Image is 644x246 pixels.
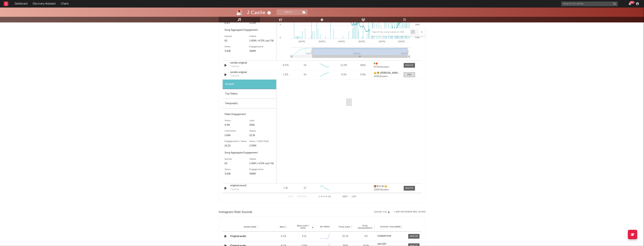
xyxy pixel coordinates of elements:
div: J Castle [247,9,272,16]
div: Views [225,44,250,49]
div: Video Engagement [225,112,274,117]
span: Sound Name [244,226,256,228]
button: Track [277,9,300,15]
a: Original audio [230,235,246,238]
span: Reels (last 7 days) [295,225,311,229]
strong: 🥵 𝐄 𝐂 𝐎 👑 [374,185,387,188]
div: Tokicha [230,65,239,68]
div: 3.41B [225,49,250,54]
text: 3300 [415,36,419,39]
div: 1.45M (-4.57k Last 7d) [249,161,274,166]
div: 1.45M (-4.57k Last 7d) [249,39,274,43]
div: Videos [249,157,274,161]
div: Engagements / Views [225,139,250,144]
div: 554k [249,123,274,127]
div: Tokicha [230,188,239,191]
div: Tokicha [230,74,239,78]
div: Views [225,118,250,123]
div: + Add Instagram Reel Sound [390,211,426,213]
div: 12.2M [335,64,352,67]
div: Sounds [225,34,250,39]
div: 1.37k [277,73,294,77]
div: 6M Trend [316,225,334,228]
div: 317 [357,235,375,238]
div: Engagements [249,167,274,172]
text: [DATE] [401,52,408,55]
span: to [320,196,323,198]
button: Next [343,196,348,198]
div: 4.97k [277,64,294,67]
div: 62 [225,39,250,43]
div: 2.68k [225,133,250,138]
div: 62 [225,161,250,166]
button: Last [352,196,357,198]
div: Engagements [249,44,274,49]
div: Geography [223,99,276,108]
div: Videos [249,34,274,39]
div: Shares [249,129,274,133]
span: Total Engagements [357,225,373,229]
div: Comments [225,129,250,133]
input: Search for artists [561,2,618,6]
span: Reels [280,226,285,228]
div: 14.1% [225,144,250,148]
div: Views [225,167,250,172]
text: [DATE] [338,40,345,43]
a: original sound [230,184,269,188]
span: Instagram Reel Sounds [219,210,252,215]
span: of [325,196,328,198]
text: 3400 [415,23,419,26]
div: 4.1k [295,235,314,238]
span: Total Plays [338,226,350,228]
text: [DATE] [358,40,365,43]
div: 8.6% [225,21,250,25]
text: 0 [280,36,281,39]
text: [DATE] [379,40,385,43]
strong: A❤️‍🔥 [374,62,378,65]
div: 2.99M [249,144,274,148]
div: Song Aggregate Engagement [225,28,274,32]
button: + Add Instagram Reel Sound [394,211,426,213]
text: [DATE] [319,40,325,43]
a: 👑💐 [PERSON_NAME] 🍍👑 [374,72,400,74]
strong: senn10r [377,243,386,245]
div: 14 [304,64,306,67]
div: Song Aggregate Engagement [225,151,274,155]
text: 5 [280,23,281,26]
button: 99+ [629,2,631,5]
div: Top Videos [223,89,276,99]
div: 579k [354,73,372,77]
text: [DATE] [398,40,405,43]
div: 5.01M [249,21,274,25]
div: Likes [249,118,274,123]
div: Sounds [225,157,250,161]
div: 4.11k [274,235,293,238]
button: Previous [297,196,307,198]
div: 348M [249,49,274,54]
button: Export CSV [374,211,390,213]
input: Search by song name or URL [370,31,410,34]
div: 4.1M [225,123,250,127]
button: First [288,196,293,198]
span: Author / Followers [380,226,401,228]
div: 14 [304,73,306,77]
strong: maiiperrone [377,235,391,237]
div: 1 5 62 [314,195,335,199]
a: A❤️‍🔥 [374,62,400,65]
div: 99 + [630,1,634,4]
a: sonido original [230,61,269,65]
div: 3.41B [225,172,250,176]
strong: 👑💐 [PERSON_NAME] 🍍👑 [374,72,406,74]
div: 437k followers [374,66,400,68]
text: [DATE] [298,40,305,43]
a: maiiperrone [377,235,406,237]
a: sonido original [230,71,269,74]
div: Views / 1000 Posts [249,139,274,144]
div: 841k [354,64,372,67]
div: 245 followers [374,75,400,78]
div: 348M [249,172,274,176]
div: 219k followers [374,189,400,191]
div: 1.3k [277,186,294,190]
